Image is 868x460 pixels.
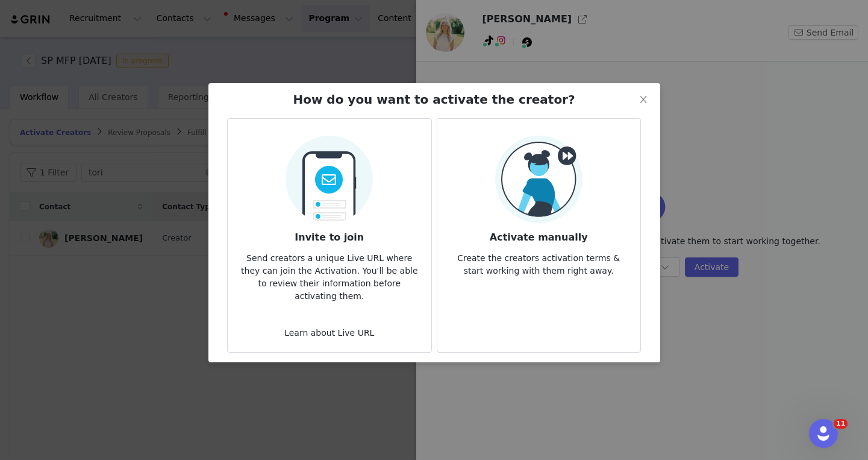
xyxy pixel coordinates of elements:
[626,83,660,117] button: Close
[237,223,421,245] h3: Invite to join
[495,136,582,223] img: Manual
[237,245,421,303] p: Send creators a unique Live URL where they can join the Activation. You'll be able to review thei...
[293,90,575,109] h2: How do you want to activate the creator?
[447,245,631,277] p: Create the creators activation terms & start working with them right away.
[834,419,848,429] span: 11
[639,95,648,104] i: icon: close
[809,419,838,448] iframe: Intercom live chat
[447,223,631,245] h3: Activate manually
[286,128,373,223] img: Send Email
[284,328,374,338] a: Learn about Live URL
